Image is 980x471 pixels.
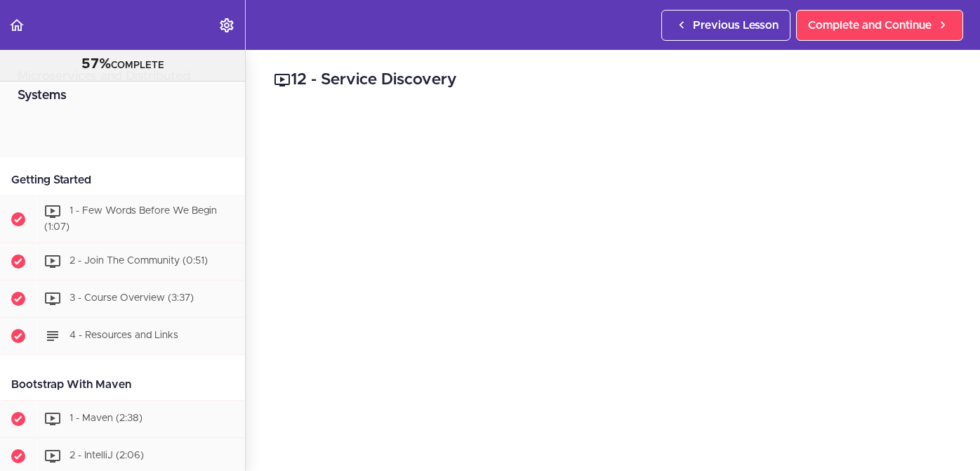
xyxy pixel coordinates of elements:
[18,56,227,74] div: COMPLETE
[661,10,790,41] a: Previous Lesson
[81,57,111,71] span: 57%
[218,17,235,34] svg: Settings Menu
[69,256,208,266] span: 2 - Join The Community (0:51)
[274,68,952,92] h2: 12 - Service Discovery
[69,330,178,340] span: 4 - Resources and Links
[44,206,217,232] span: 1 - Few Words Before We Begin (1:07)
[69,451,144,460] span: 2 - IntelliJ (2:06)
[69,413,143,423] span: 1 - Maven (2:38)
[69,293,194,303] span: 3 - Course Overview (3:37)
[796,10,963,41] a: Complete and Continue
[8,17,25,34] svg: Back to course curriculum
[808,17,932,34] span: Complete and Continue
[693,17,779,34] span: Previous Lesson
